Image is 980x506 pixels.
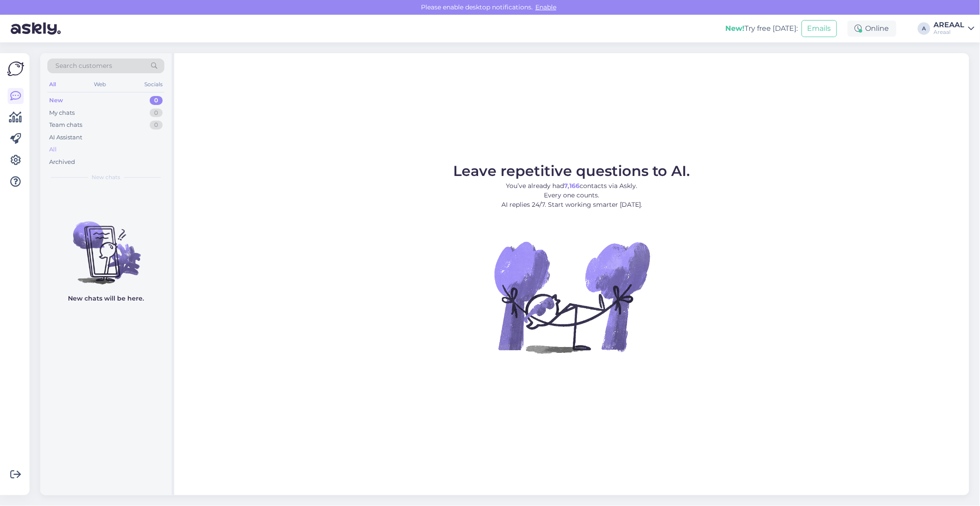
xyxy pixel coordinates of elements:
img: No chats [40,205,172,286]
div: My chats [49,109,75,117]
p: You’ve already had contacts via Askly. Every one counts. AI replies 24/7. Start working smarter [... [453,181,690,209]
div: New [49,96,63,105]
img: No Chat active [492,217,652,377]
div: AI Assistant [49,133,82,142]
div: 0 [150,109,163,117]
p: New chats will be here. [68,294,144,303]
div: Socials [143,79,164,90]
div: A [918,22,930,35]
div: All [49,145,57,154]
b: New! [726,24,745,33]
button: Emails [802,20,837,37]
span: Search customers [55,61,112,71]
span: Enable [533,3,559,11]
div: 0 [150,121,163,130]
div: AREAAL [934,21,965,29]
span: New chats [92,173,120,181]
div: Areaal [934,29,965,36]
div: Archived [49,158,75,167]
div: 0 [150,96,163,105]
a: AREAALAreaal [934,21,975,36]
div: All [47,79,58,90]
div: Team chats [49,121,82,130]
div: Online [848,21,896,37]
img: Askly Logo [7,60,24,77]
div: Try free [DATE]: [726,23,798,34]
b: 7,166 [564,182,580,190]
span: Leave repetitive questions to AI. [453,162,690,180]
div: Web [93,79,108,90]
